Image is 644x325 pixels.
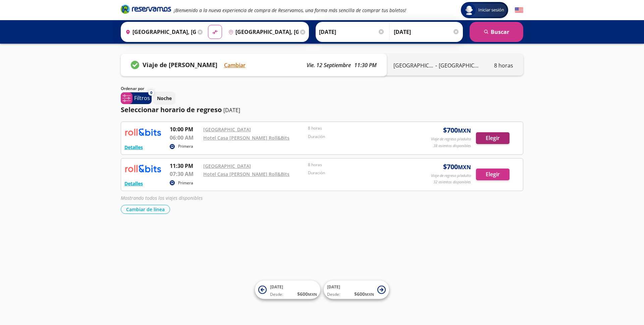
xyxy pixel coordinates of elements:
i: Brand Logo [121,4,171,14]
button: [DATE]Desde:$600MXN [324,281,389,299]
span: Iniciar sesión [476,7,507,13]
p: Ordenar por [121,86,144,92]
input: Elegir Fecha [319,24,385,40]
button: Detalles [124,180,143,187]
input: Buscar Destino [226,24,299,40]
button: English [515,6,523,14]
button: Buscar [470,22,523,42]
button: Elegir [476,132,509,144]
span: [DATE] [327,284,340,290]
p: vie. 12 septiembre [307,61,351,69]
p: 06:00 AM [170,134,200,142]
div: - [393,61,479,69]
p: Seleccionar horario de regreso [121,105,222,115]
button: Noche [153,92,175,105]
p: Primera [178,180,193,186]
span: 0 [150,90,152,96]
img: RESERVAMOS [124,125,161,139]
p: 8 horas [308,162,409,168]
button: 0Filtros [121,92,152,104]
p: 11:30 PM [170,162,200,170]
button: Cambiar de línea [121,205,170,214]
input: Buscar Origen [123,24,196,40]
span: $ 700 [443,125,471,135]
p: Duración [308,134,409,140]
span: [DATE] [270,284,283,290]
a: Brand Logo [121,4,171,16]
small: MXN [308,292,317,297]
input: Opcional [394,24,460,40]
button: Elegir [476,169,509,180]
small: MXN [458,127,471,134]
p: Filtros [134,94,150,102]
p: Noche [157,95,172,102]
p: Primera [178,143,193,149]
p: 8 horas [308,125,409,131]
span: $ 600 [354,290,374,297]
button: [DATE]Desde:$600MXN [255,281,320,299]
a: Hotel Casa [PERSON_NAME] Roll&Bits [203,135,289,141]
p: 07:30 AM [170,170,200,178]
p: [GEOGRAPHIC_DATA] [439,61,479,69]
img: RESERVAMOS [124,162,161,175]
a: [GEOGRAPHIC_DATA] [203,163,251,169]
p: 11:30 PM [354,61,377,69]
p: Viaje de [PERSON_NAME] [143,60,217,69]
p: Viaje de regreso p/adulto [431,136,471,142]
a: [GEOGRAPHIC_DATA] [203,126,251,133]
a: Hotel Casa [PERSON_NAME] Roll&Bits [203,171,289,177]
button: Cambiar [224,61,246,69]
span: $ 600 [297,290,317,297]
p: [GEOGRAPHIC_DATA] [393,61,434,69]
em: Mostrando todos los viajes disponibles [121,195,203,201]
p: 10:00 PM [170,125,200,133]
p: 38 asientos disponibles [433,143,471,149]
p: [DATE] [223,106,240,114]
span: Desde: [270,291,283,297]
p: Duración [308,170,409,176]
span: $ 700 [443,162,471,172]
small: MXN [458,164,471,171]
em: ¡Bienvenido a la nueva experiencia de compra de Reservamos, una forma más sencilla de comprar tus... [174,7,406,13]
p: Viaje de regreso p/adulto [431,173,471,179]
small: MXN [365,292,374,297]
p: 8 horas [494,61,513,69]
span: Desde: [327,291,340,297]
p: 32 asientos disponibles [433,179,471,185]
button: Detalles [124,144,143,151]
